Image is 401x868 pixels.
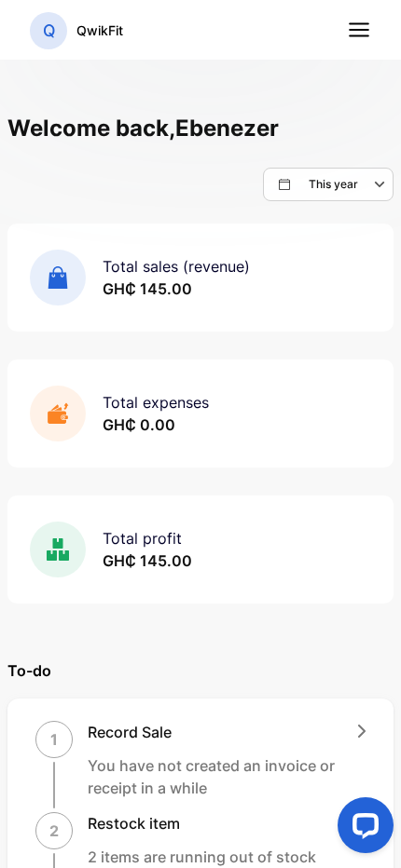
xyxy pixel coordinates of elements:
iframe: LiveChat chat widget [323,790,401,868]
span: GH₵ 145.00 [103,551,192,570]
span: GH₵ 145.00 [103,279,192,298]
h1: Welcome back, Ebenezer [7,112,394,145]
button: This year [263,168,394,201]
span: GH₵ 0.00 [103,415,175,434]
span: Total sales (revenue) [103,257,250,276]
span: Total expenses [103,393,209,412]
h1: Record Sale [88,721,358,743]
span: Total profit [103,529,182,548]
p: 2 items are running out of stock [88,846,316,868]
p: 2 [49,820,59,842]
p: 1 [50,728,58,751]
p: This year [309,176,358,193]
p: Q [43,19,55,43]
p: QwikFit [76,20,123,40]
p: To-do [7,659,394,682]
h1: Restock item [88,812,316,834]
p: You have not created an invoice or receipt in a while [88,754,358,799]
